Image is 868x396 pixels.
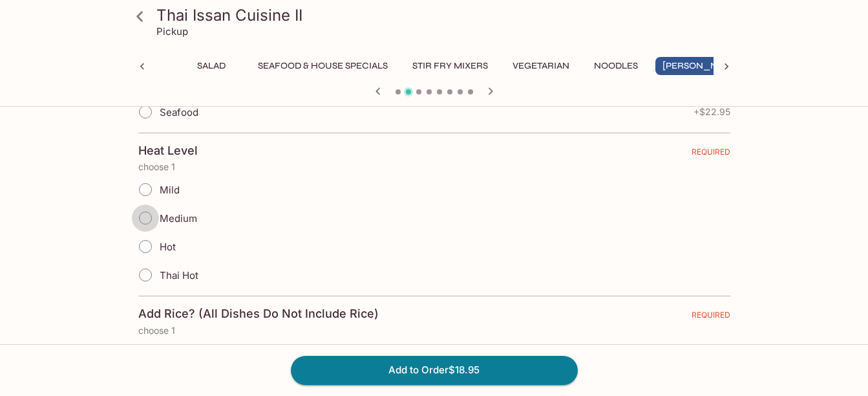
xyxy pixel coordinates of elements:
[156,25,188,38] p: Pickup
[291,356,578,384] button: Add to Order$18.95
[251,57,395,75] button: Seafood & House Specials
[587,57,645,75] button: Noodles
[692,147,730,162] span: REQUIRED
[160,184,180,196] span: Mild
[160,106,198,118] span: Seafood
[138,325,730,336] p: choose 1
[692,310,730,325] span: REQUIRED
[156,5,734,25] h3: Thai Issan Cuisine II
[160,241,176,253] span: Hot
[182,57,240,75] button: Salad
[160,212,197,225] span: Medium
[160,269,198,281] span: Thai Hot
[138,144,198,158] h4: Heat Level
[405,57,495,75] button: Stir Fry Mixers
[655,57,748,75] button: [PERSON_NAME]
[505,57,577,75] button: Vegetarian
[138,162,730,172] p: choose 1
[693,107,730,117] span: + $22.95
[138,307,379,321] h4: Add Rice? (All Dishes Do Not Include Rice)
